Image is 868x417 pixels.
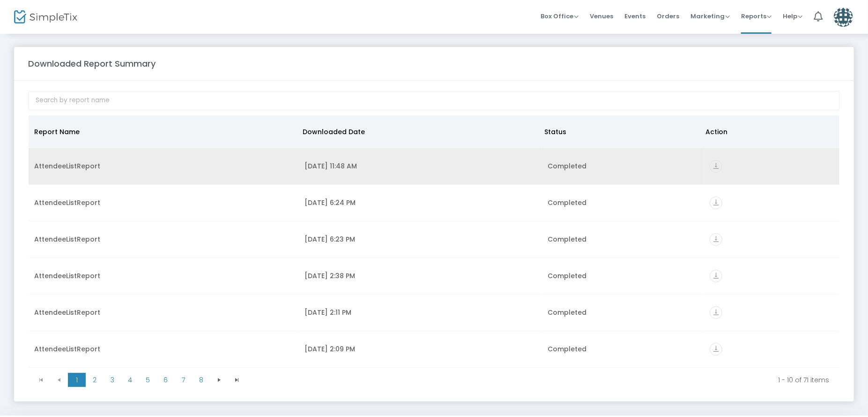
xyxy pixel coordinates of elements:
div: https://go.SimpleTix.com/ccn9p [710,306,834,319]
div: AttendeeListReport [34,344,293,354]
span: Venues [590,4,613,28]
span: Page 8 [193,373,210,387]
th: Downloaded Date [297,115,539,148]
span: Page 7 [175,373,193,387]
span: Go to the next page [210,373,228,387]
div: https://go.SimpleTix.com/1mxui [710,160,834,173]
a: vertical_align_bottom [710,163,722,172]
span: Marketing [690,12,730,21]
th: Action [700,115,834,148]
a: vertical_align_bottom [710,236,722,245]
span: Page 1 [68,373,86,387]
span: Orders [657,4,679,28]
div: https://go.SimpleTix.com/67tfx [710,197,834,209]
span: Go to the next page [215,376,223,384]
div: https://go.SimpleTix.com/vk13c [710,343,834,356]
a: vertical_align_bottom [710,273,722,282]
i: vertical_align_bottom [710,306,722,319]
div: Completed [548,271,698,281]
div: 8/14/2025 6:24 PM [304,198,536,207]
div: 8/8/2025 2:09 PM [304,344,536,354]
div: https://go.SimpleTix.com/iud9r [710,233,834,246]
div: Completed [548,235,698,244]
div: Completed [548,161,698,171]
span: Page 2 [86,373,104,387]
i: vertical_align_bottom [710,270,722,282]
div: 8/8/2025 2:38 PM [304,271,536,281]
th: Status [539,115,700,148]
div: AttendeeListReport [34,161,293,171]
i: vertical_align_bottom [710,233,722,246]
div: AttendeeListReport [34,235,293,244]
div: AttendeeListReport [34,308,293,317]
i: vertical_align_bottom [710,197,722,209]
div: Completed [548,344,698,354]
div: https://go.SimpleTix.com/cy0c9 [710,270,834,282]
span: Go to the last page [228,373,246,387]
div: AttendeeListReport [34,271,293,281]
span: Reports [741,12,772,21]
th: Report Name [29,115,297,148]
span: Page 4 [121,373,139,387]
a: vertical_align_bottom [710,199,722,209]
span: Page 6 [157,373,175,387]
m-panel-title: Downloaded Report Summary [28,57,156,70]
span: Page 5 [139,373,157,387]
a: vertical_align_bottom [710,309,722,318]
span: Page 3 [104,373,121,387]
span: Events [624,4,645,28]
div: 8/14/2025 6:23 PM [304,235,536,244]
span: Box Office [541,12,579,21]
span: Go to the last page [233,376,241,384]
div: Completed [548,198,698,207]
a: vertical_align_bottom [710,346,722,355]
span: Help [783,12,802,21]
div: 8/15/2025 11:48 AM [304,161,536,171]
i: vertical_align_bottom [710,160,722,173]
i: vertical_align_bottom [710,343,722,356]
div: 8/8/2025 2:11 PM [304,308,536,317]
div: AttendeeListReport [34,198,293,207]
input: Search by report name [28,91,840,110]
div: Data table [29,115,839,369]
div: Completed [548,308,698,317]
kendo-pager-info: 1 - 10 of 71 items [252,375,829,385]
